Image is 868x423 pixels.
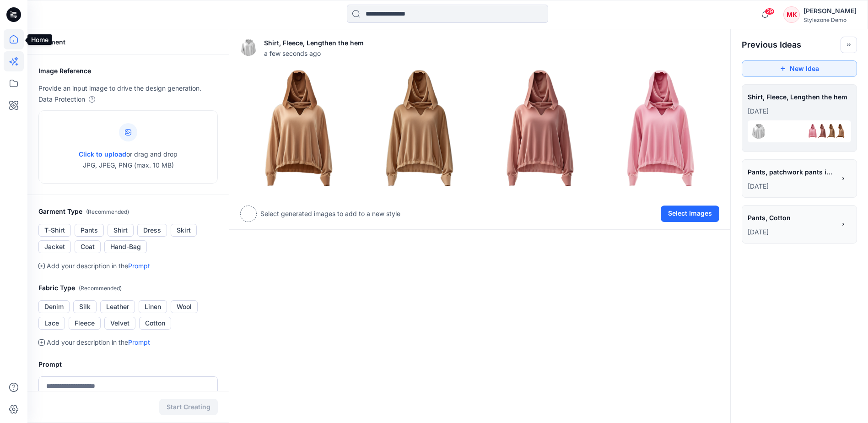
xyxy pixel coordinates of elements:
[75,240,101,253] button: Coat
[803,16,857,23] div: Stylezone Demo
[742,60,857,77] button: New Idea
[814,124,829,139] img: 2.png
[841,37,857,53] button: Toggle idea bar
[38,65,218,76] h2: Image Reference
[86,208,129,215] span: ( Recommended )
[748,227,836,238] p: July 01, 2025
[603,70,719,186] img: 3.png
[751,124,766,139] img: eyJhbGciOiJIUzI1NiIsImtpZCI6IjAiLCJ0eXAiOiJKV1QifQ.eyJkYXRhIjp7InR5cGUiOiJzdG9yYWdlIiwicGF0aCI6In...
[824,124,838,139] img: 1.png
[38,359,218,370] h2: Prompt
[139,300,167,313] button: Linen
[79,150,126,158] span: Click to upload
[748,211,835,224] span: Pants, Cotton
[100,300,135,313] button: Leather
[137,224,167,237] button: Dress
[805,124,820,139] img: 3.png
[38,240,71,253] button: Jacket
[38,317,65,330] button: Lace
[38,300,70,313] button: Denim
[38,94,85,105] p: Data Protection
[47,337,150,348] p: Add your description in the
[833,124,847,139] img: 0.png
[264,49,364,58] span: a few seconds ago
[128,338,150,346] a: Prompt
[264,38,364,49] p: Shirt, Fleece, Lengthen the hem
[783,6,800,23] div: MK
[79,149,178,171] p: or drag and drop JPG, JPEG, PNG (max. 10 MB)
[765,8,775,15] span: 29
[742,39,801,50] h2: Previous Ideas
[104,240,147,253] button: Hand-Bag
[748,181,836,192] p: July 03, 2025
[75,224,104,237] button: Pants
[38,83,218,94] p: Provide an input image to drive the design generation.
[104,317,135,330] button: Velvet
[240,39,257,56] img: eyJhbGciOiJIUzI1NiIsImtpZCI6IjAiLCJ0eXAiOiJKV1QifQ.eyJkYXRhIjp7InR5cGUiOiJzdG9yYWdlIiwicGF0aCI6In...
[79,285,122,292] span: ( Recommended )
[38,282,218,294] h2: Fabric Type
[69,317,101,330] button: Fleece
[482,70,598,186] img: 2.png
[47,260,150,271] p: Add your description in the
[38,224,71,237] button: T-Shirt
[139,317,171,330] button: Cotton
[241,70,357,186] img: 0.png
[108,224,134,237] button: Shirt
[73,300,97,313] button: Silk
[128,262,150,270] a: Prompt
[748,90,851,103] span: Shirt, Fleece, Lengthen the hem
[171,224,197,237] button: Skirt
[361,70,478,186] img: 1.png
[260,208,400,219] p: Select generated images to add to a new style
[171,300,198,313] button: Wool
[748,106,851,117] p: July 03, 2025
[38,206,218,217] h2: Garment Type
[661,206,719,222] button: Select Images
[803,5,857,16] div: [PERSON_NAME]
[748,165,835,179] span: Pants, patchwork pants in checker print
